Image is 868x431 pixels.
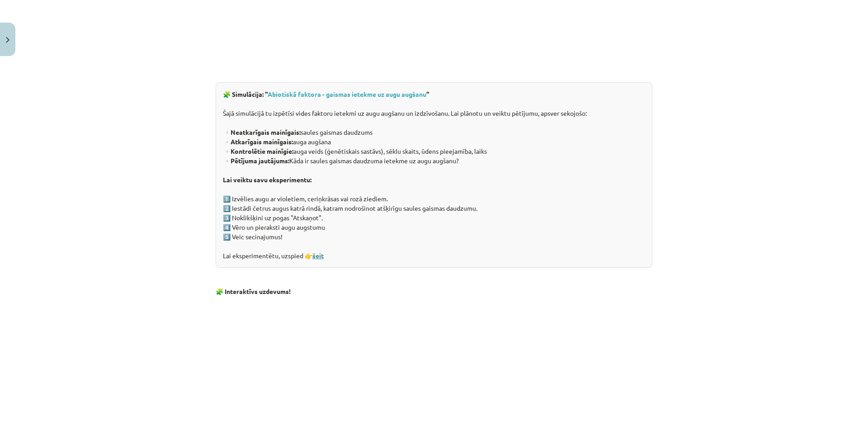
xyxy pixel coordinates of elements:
[223,90,429,98] strong: 🧩 Simulācija: " "
[268,90,426,98] a: Abiotiskā faktora - gaismas ietekme uz augu augšanu
[312,251,324,260] a: šeit
[6,37,9,43] img: icon-close-lesson-0947bae3869378f0d4975bcd49f059093ad1ed9edebbc8119c70593378902aed.svg
[223,156,289,165] b: ▫️Pētījuma jautājums:
[216,82,652,268] div: Šajā simulācijā tu izpētīsi vides faktoru ietekmi uz augu augšanu un izdzīvošanu. Lai plānotu un ...
[223,128,301,136] b: ▫️Neatkarīgais mainīgais:
[223,137,293,146] b: ▫️Atkarīgais mainīgais:
[223,175,311,184] strong: Lai veiktu savu eksperimentu:
[223,147,293,155] b: ▫️Kontrolētie mainīgie:
[216,287,291,295] strong: 🧩 Interaktīvs uzdevums!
